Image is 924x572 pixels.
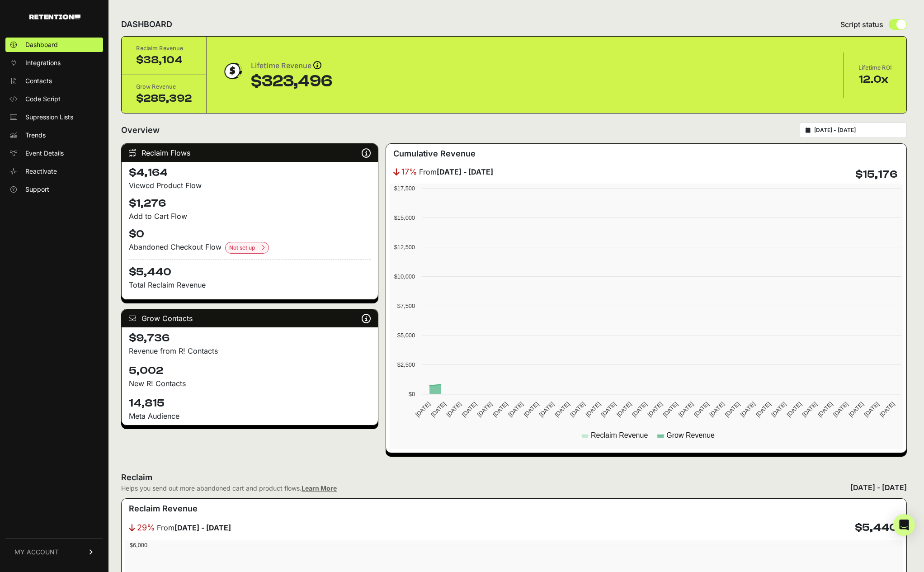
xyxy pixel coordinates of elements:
text: [DATE] [801,401,818,418]
text: $7,500 [397,303,415,309]
a: Reactivate [5,164,103,179]
h4: $0 [129,227,371,241]
span: Reactivate [25,167,57,176]
text: [DATE] [445,401,462,418]
text: [DATE] [476,401,494,418]
span: Trends [25,131,46,140]
a: Code Script [5,92,103,106]
span: 29% [137,521,155,534]
div: Grow Contacts [122,309,378,327]
text: $6,000 [130,542,147,548]
img: Retention.com [29,14,80,19]
text: Grow Revenue [666,431,715,439]
div: Grow Revenue [136,82,192,91]
span: Supression Lists [25,113,73,122]
div: Reclaim Revenue [136,44,192,53]
div: Helps you send out more abandoned cart and product flows. [121,484,337,493]
h3: Cumulative Revenue [393,147,476,160]
p: Total Reclaim Revenue [129,279,371,290]
text: [DATE] [693,401,710,418]
a: Learn More [302,484,337,492]
text: [DATE] [553,401,571,418]
text: [DATE] [460,401,478,418]
text: [DATE] [832,401,849,418]
h4: 5,002 [129,364,371,378]
text: $17,500 [394,185,415,192]
span: MY ACCOUNT [14,548,59,557]
a: MY ACCOUNT [5,538,103,566]
h4: $4,164 [129,165,371,180]
strong: [DATE] - [DATE] [174,523,231,532]
text: [DATE] [631,401,648,418]
span: Contacts [25,76,52,85]
text: [DATE] [646,401,664,418]
div: Lifetime ROI [858,63,892,72]
h4: $1,276 [129,196,371,211]
h3: Reclaim Revenue [129,502,198,515]
text: [DATE] [414,401,432,418]
h4: $15,176 [855,167,897,182]
text: [DATE] [677,401,694,418]
div: Viewed Product Flow [129,180,371,191]
text: [DATE] [863,401,880,418]
text: $0 [408,391,415,397]
span: Code Script [25,95,61,104]
text: $2,500 [397,361,415,368]
h2: DASHBOARD [121,18,172,31]
h4: $5,440 [129,259,371,279]
div: [DATE] - [DATE] [850,482,907,493]
text: [DATE] [739,401,756,418]
text: [DATE] [491,401,509,418]
text: [DATE] [708,401,726,418]
text: $15,000 [394,214,415,221]
div: $38,104 [136,53,192,67]
text: $10,000 [394,273,415,280]
a: Supression Lists [5,110,103,124]
text: [DATE] [847,401,865,418]
text: [DATE] [569,401,586,418]
text: [DATE] [878,401,896,418]
span: From [157,522,231,533]
a: Dashboard [5,38,103,52]
p: Revenue from R! Contacts [129,345,371,356]
div: Lifetime Revenue [251,60,332,72]
text: $12,500 [394,244,415,251]
text: [DATE] [770,401,787,418]
a: Support [5,182,103,197]
text: [DATE] [537,401,555,418]
h4: 14,815 [129,396,371,411]
div: Meta Audience [129,411,371,421]
a: Trends [5,128,103,142]
strong: [DATE] - [DATE] [437,167,493,176]
a: Event Details [5,146,103,161]
div: $285,392 [136,91,192,106]
text: [DATE] [615,401,633,418]
text: [DATE] [661,401,679,418]
a: Integrations [5,56,103,70]
text: [DATE] [754,401,772,418]
div: $323,496 [251,72,332,90]
div: Open Intercom Messenger [893,514,915,536]
img: dollar-coin-05c43ed7efb7bc0c12610022525b4bbbb207c7efeef5aecc26f025e68dcafac9.png [221,60,244,82]
text: [DATE] [785,401,803,418]
h4: $9,736 [129,331,371,345]
div: 12.0x [858,72,892,87]
div: Reclaim Flows [122,144,378,162]
text: [DATE] [723,401,741,418]
text: [DATE] [507,401,524,418]
text: [DATE] [429,401,447,418]
text: [DATE] [522,401,540,418]
div: Abandoned Checkout Flow [129,241,371,254]
span: Dashboard [25,40,58,49]
text: Reclaim Revenue [591,431,648,439]
h2: Overview [121,124,160,137]
span: Event Details [25,149,64,158]
a: Contacts [5,74,103,88]
text: $5,000 [397,332,415,339]
text: [DATE] [816,401,834,418]
span: Integrations [25,58,61,67]
text: [DATE] [584,401,602,418]
text: [DATE] [599,401,617,418]
p: New R! Contacts [129,378,371,389]
h4: $5,440 [855,520,897,535]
